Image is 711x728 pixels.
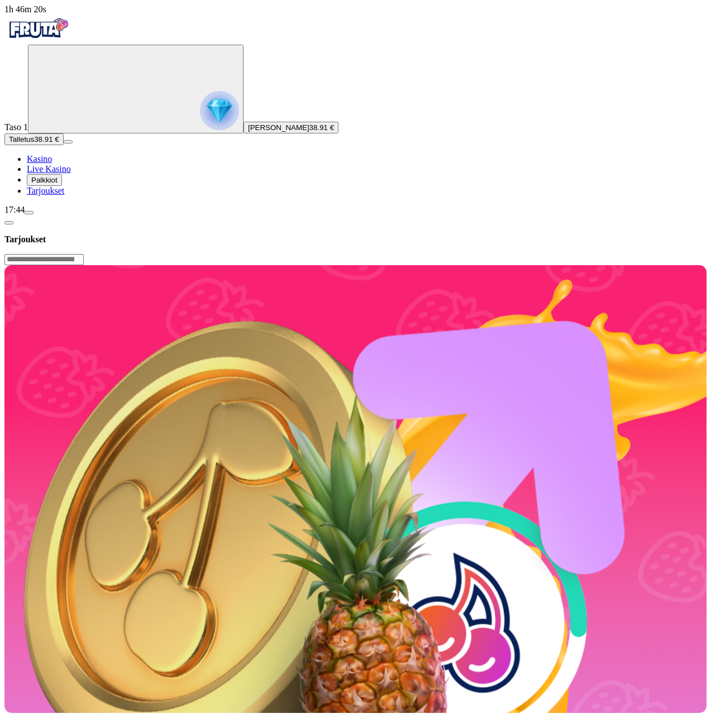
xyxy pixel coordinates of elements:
span: 17:44 [4,205,25,214]
span: Taso 1 [4,122,28,132]
span: [PERSON_NAME] [248,123,309,132]
button: [PERSON_NAME]38.91 € [244,122,338,133]
span: Kasino [27,154,52,164]
button: chevron-left icon [4,221,13,224]
h3: Tarjoukset [4,234,707,245]
span: Palkkiot [31,176,58,184]
img: Fruit Up, poimi ilmaiskierroksia [4,265,707,713]
span: Live Kasino [27,164,71,174]
a: gift-inverted iconTarjoukset [27,186,64,195]
span: Talletus [9,135,34,143]
span: 38.91 € [34,135,59,143]
a: diamond iconKasino [27,154,52,164]
a: poker-chip iconLive Kasino [27,164,71,174]
img: reward progress [200,91,239,130]
button: Talletusplus icon38.91 € [4,133,64,145]
button: menu [64,140,73,143]
img: Fruta [4,15,71,42]
span: user session time [4,4,46,14]
button: reward progress [28,45,244,133]
button: menu [25,211,34,214]
span: Tarjoukset [27,186,64,195]
a: Fruta [4,35,71,44]
span: 38.91 € [309,123,334,132]
nav: Primary [4,15,707,196]
input: Search [4,254,84,265]
button: reward iconPalkkiot [27,174,62,186]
